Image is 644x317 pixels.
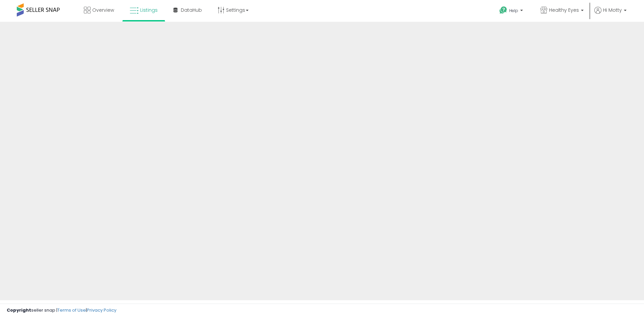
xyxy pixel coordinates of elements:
[92,7,114,13] span: Overview
[549,7,579,13] span: Healthy Eyes
[603,7,622,13] span: Hi Motty
[181,7,202,13] span: DataHub
[594,7,627,22] a: Hi Motty
[494,1,530,22] a: Help
[499,6,507,14] i: Get Help
[140,7,158,13] span: Listings
[509,8,518,13] span: Help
